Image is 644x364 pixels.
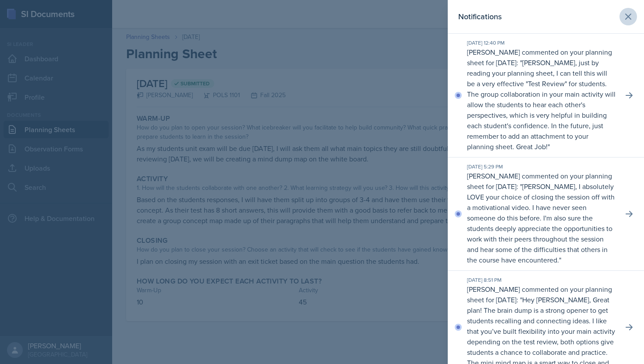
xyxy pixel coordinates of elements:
[467,163,616,171] div: [DATE] 5:29 PM
[467,171,616,265] p: [PERSON_NAME] commented on your planning sheet for [DATE]: " "
[467,58,616,151] p: [PERSON_NAME], just by reading your planning sheet, I can tell this will be a very effective "Tes...
[467,47,616,152] p: [PERSON_NAME] commented on your planning sheet for [DATE]: " "
[467,276,616,284] div: [DATE] 8:51 PM
[467,39,616,47] div: [DATE] 12:40 PM
[467,182,615,265] p: [PERSON_NAME], I absolutely LOVE your choice of closing the session off with a motivational video...
[458,10,502,23] h2: Notifications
